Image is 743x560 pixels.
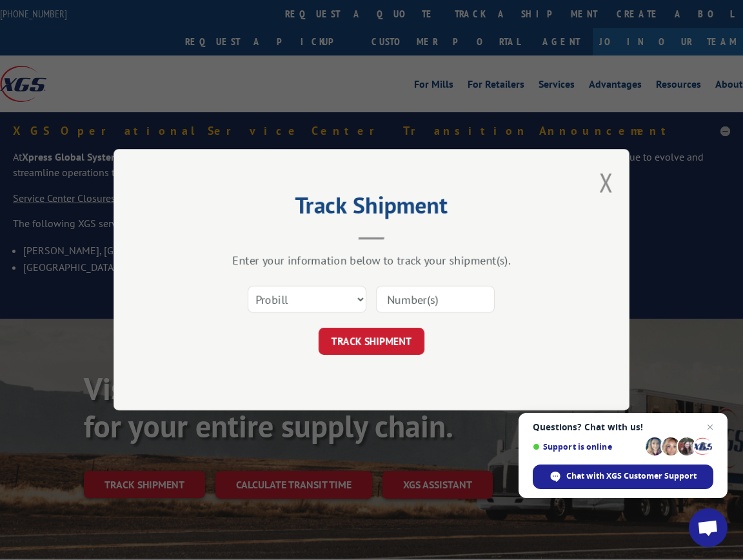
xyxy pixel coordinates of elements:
div: Enter your information below to track your shipment(s). [178,254,565,268]
span: Support is online [533,442,641,452]
h2: Track Shipment [178,196,565,221]
span: Questions? Chat with us! [533,422,713,432]
button: TRACK SHIPMENT [319,328,424,355]
span: Chat with XGS Customer Support [566,470,697,482]
input: Number(s) [376,286,495,314]
span: Chat with XGS Customer Support [533,465,713,489]
button: Close modal [599,165,613,199]
a: Open chat [689,508,728,547]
